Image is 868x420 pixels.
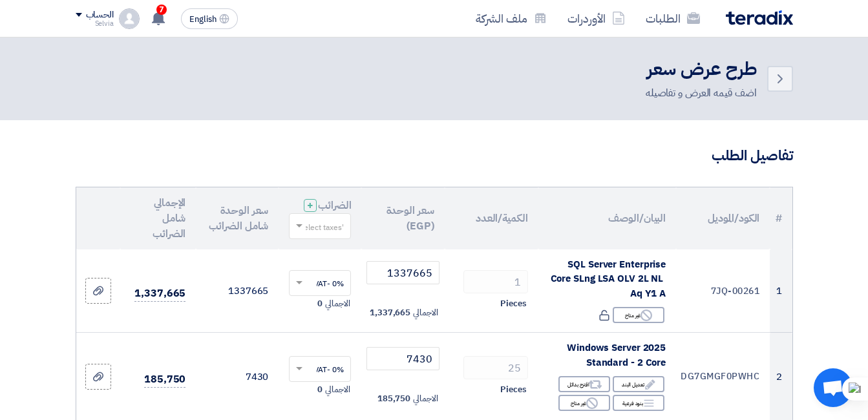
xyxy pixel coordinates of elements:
th: سعر الوحدة (EGP) [361,187,444,249]
img: Teradix logo [726,10,793,25]
th: الكود/الموديل [676,187,770,249]
div: اضف قيمه العرض و تفاصيله [646,85,757,101]
a: ملف الشركة [465,3,557,34]
td: 1337665 [196,249,279,333]
th: سعر الوحدة شامل الضرائب [196,187,279,249]
td: 7JQ-00261 [676,249,770,333]
div: Open chat [814,368,852,407]
span: Pieces [500,383,526,396]
th: البيان/الوصف [538,187,676,249]
ng-select: VAT [289,270,351,296]
div: اقترح بدائل [558,376,610,392]
span: 185,750 [377,392,410,405]
span: الاجمالي [325,297,350,310]
th: الإجمالي شامل الضرائب [120,187,196,249]
div: الحساب [86,10,114,21]
span: + [307,198,313,213]
div: Selvia [76,20,114,27]
a: الأوردرات [557,3,635,34]
span: الاجمالي [413,392,438,405]
span: 0 [317,297,323,310]
th: الكمية/العدد [445,187,538,249]
div: تعديل البند [613,376,664,392]
td: 1 [770,249,792,333]
th: # [770,187,792,249]
input: أدخل سعر الوحدة [366,347,439,370]
span: 0 [317,383,323,396]
div: بنود فرعية [613,395,664,411]
span: 185,750 [144,372,185,388]
span: 1,337,665 [134,286,185,302]
span: SQL Server Enterprise Core SLng LSA OLV 2L NL Aq Y1 A [551,257,666,300]
span: Windows Server 2025 Standard - 2 Core [567,341,666,370]
a: الطلبات [635,3,710,34]
span: 1,337,665 [370,306,410,319]
div: غير متاح [558,395,610,411]
ng-select: VAT [289,356,351,382]
span: Pieces [500,297,526,310]
button: English [181,8,238,29]
span: English [189,15,217,24]
input: RFQ_STEP1.ITEMS.2.AMOUNT_TITLE [463,270,528,293]
span: الاجمالي [413,306,438,319]
input: أدخل سعر الوحدة [366,261,439,284]
h3: تفاصيل الطلب [76,146,793,166]
th: الضرائب [279,187,361,249]
img: profile_test.png [119,8,140,29]
h2: طرح عرض سعر [646,57,757,82]
input: RFQ_STEP1.ITEMS.2.AMOUNT_TITLE [463,356,528,379]
span: الاجمالي [325,383,350,396]
span: 7 [156,5,167,15]
div: غير متاح [613,307,664,323]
